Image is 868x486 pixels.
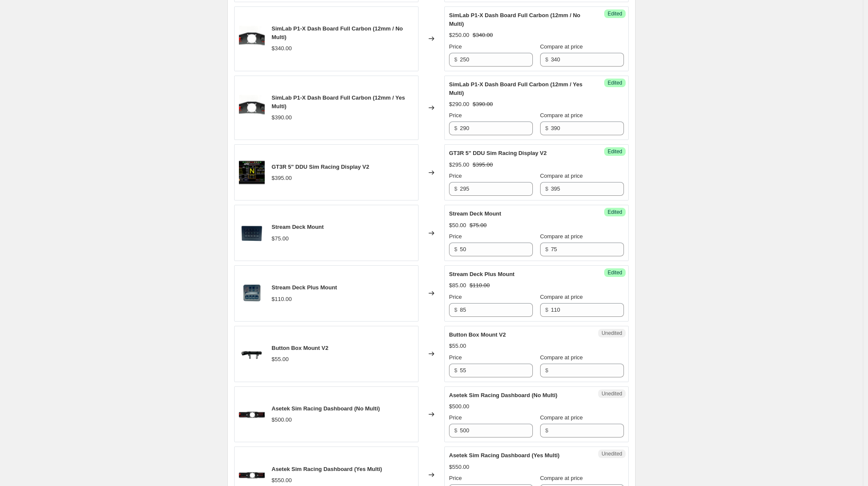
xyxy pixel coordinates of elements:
[449,294,462,300] span: Price
[449,81,582,96] span: SimLab P1-X Dash Board Full Carbon (12mm / Yes Multi)
[239,160,265,185] img: Apex_Sim_Racing_Gt34_DDU_V2_80x.png
[608,209,622,216] span: Edited
[540,414,583,421] span: Compare at price
[272,94,405,109] span: SimLab P1-X Dash Board Full Carbon (12mm / Yes Multi)
[239,95,265,121] img: 31009443905645_80x.jpg
[540,354,583,361] span: Compare at price
[272,224,324,230] span: Stream Deck Mount
[608,10,622,17] span: Edited
[449,173,462,179] span: Price
[449,210,501,217] span: Stream Deck Mount
[470,222,487,228] span: $75.00
[272,164,369,170] span: GT3R 5" DDU Sim Racing Display V2
[454,427,457,434] span: $
[545,367,548,374] span: $
[608,269,622,276] span: Edited
[449,43,462,50] span: Price
[454,125,457,131] span: $
[272,25,403,40] span: SimLab P1-X Dash Board Full Carbon (12mm / No Multi)
[272,356,289,362] span: $55.00
[454,185,457,192] span: $
[449,343,466,349] span: $55.00
[449,271,514,277] span: Stream Deck Plus Mount
[602,450,622,457] span: Unedited
[473,32,493,38] span: $340.00
[449,101,469,107] span: $290.00
[449,12,581,27] span: SimLab P1-X Dash Board Full Carbon (12mm / No Multi)
[239,26,265,52] img: 31009443905645_80x.jpg
[545,427,548,434] span: $
[449,32,469,38] span: $250.00
[540,43,583,50] span: Compare at price
[239,280,265,306] img: BundleTransparentProductImages_41_80x.png
[239,341,265,367] img: BundleTransparentProductImages_35_80x.png
[540,112,583,118] span: Compare at price
[449,403,469,410] span: $500.00
[545,307,548,313] span: $
[545,125,548,131] span: $
[449,282,466,289] span: $85.00
[272,45,292,52] span: $340.00
[470,282,490,289] span: $110.00
[272,477,292,483] span: $550.00
[449,464,469,470] span: $550.00
[449,354,462,361] span: Price
[608,79,622,86] span: Edited
[540,233,583,240] span: Compare at price
[449,112,462,118] span: Price
[545,185,548,192] span: $
[272,296,292,302] span: $110.00
[540,294,583,300] span: Compare at price
[449,222,466,228] span: $50.00
[449,452,559,459] span: Asetek Sim Racing Dashboard (Yes Multi)
[545,246,548,252] span: $
[272,466,382,472] span: Asetek Sim Racing Dashboard (Yes Multi)
[454,367,457,374] span: $
[449,331,506,338] span: Button Box Mount V2
[454,246,457,252] span: $
[454,56,457,63] span: $
[602,330,622,337] span: Unedited
[449,161,469,168] span: $295.00
[272,235,289,242] span: $75.00
[449,150,547,156] span: GT3R 5" DDU Sim Racing Display V2
[473,161,493,168] span: $395.00
[473,101,493,107] span: $390.00
[272,405,380,412] span: Asetek Sim Racing Dashboard (No Multi)
[602,390,622,397] span: Unedited
[272,345,328,351] span: Button Box Mount V2
[449,414,462,421] span: Price
[272,114,292,121] span: $390.00
[239,220,265,246] img: BundleTransparentProductImages_40_80x.png
[449,233,462,240] span: Price
[272,175,292,181] span: $395.00
[545,56,548,63] span: $
[540,475,583,481] span: Compare at price
[540,173,583,179] span: Compare at price
[272,284,337,291] span: Stream Deck Plus Mount
[449,475,462,481] span: Price
[239,401,265,427] img: Asetek_Dashboard_Front_Facing_80x.png
[449,392,557,398] span: Asetek Sim Racing Dashboard (No Multi)
[454,307,457,313] span: $
[608,148,622,155] span: Edited
[272,416,292,423] span: $500.00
